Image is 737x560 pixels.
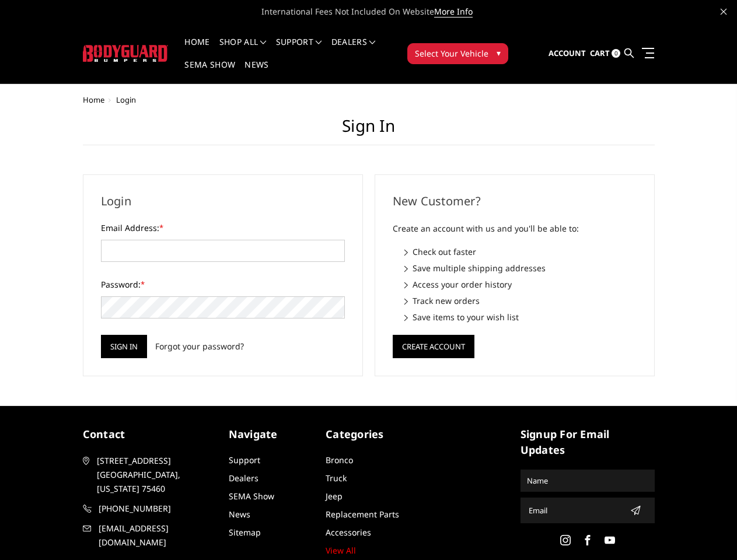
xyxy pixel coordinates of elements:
a: Dealers [229,473,259,484]
a: Support [229,454,260,466]
a: More Info [434,6,473,17]
a: shop all [219,38,267,61]
a: Bronco [326,454,353,466]
input: Sign in [101,335,147,358]
span: Account [549,48,586,58]
a: SEMA Show [229,491,274,502]
h2: New Customer? [393,192,637,210]
a: Truck [326,473,347,484]
span: ▾ [497,47,501,59]
label: Email Address: [101,222,345,234]
span: Select Your Vehicle [415,47,488,60]
label: Password: [101,278,345,290]
a: Create Account [393,339,474,351]
a: News [229,509,250,520]
img: BODYGUARD BUMPERS [83,45,169,62]
a: Jeep [326,491,343,502]
li: Save items to your wish list [404,311,637,323]
a: Replacement Parts [326,509,399,520]
span: 0 [612,49,620,58]
a: [PHONE_NUMBER] [83,502,217,516]
li: Track new orders [404,295,637,307]
input: Email [524,501,626,520]
h2: Login [101,192,345,210]
h5: Navigate [229,426,315,442]
h5: Categories [326,426,411,442]
a: View All [326,545,356,556]
a: Accessories [326,527,371,538]
span: [STREET_ADDRESS] [GEOGRAPHIC_DATA], [US_STATE] 75460 [97,454,215,496]
span: Cart [590,48,610,58]
a: News [244,61,268,83]
a: Home [184,38,209,61]
h5: contact [83,426,217,442]
a: Dealers [331,38,376,61]
span: [PHONE_NUMBER] [99,502,216,516]
li: Save multiple shipping addresses [404,262,637,274]
p: Create an account with us and you'll be able to: [393,222,637,236]
a: Forgot your password? [155,340,244,352]
a: Account [549,38,586,69]
span: [EMAIL_ADDRESS][DOMAIN_NAME] [99,521,216,549]
a: SEMA Show [184,61,235,83]
a: Sitemap [229,527,261,538]
button: Select Your Vehicle [407,43,508,64]
h5: signup for email updates [521,426,655,458]
span: Login [116,94,136,105]
a: Cart 0 [590,38,620,69]
a: Support [276,38,322,61]
h1: Sign in [83,116,655,145]
li: Check out faster [404,246,637,258]
a: Home [83,94,104,105]
button: Create Account [393,335,474,358]
a: [EMAIL_ADDRESS][DOMAIN_NAME] [83,521,217,549]
input: Name [522,471,653,490]
li: Access your order history [404,278,637,290]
